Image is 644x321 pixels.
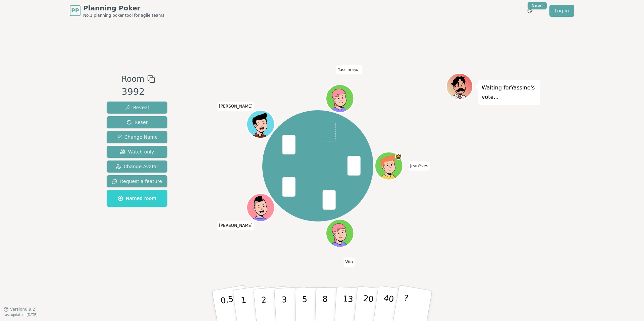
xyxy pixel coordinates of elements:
[336,65,362,74] span: Click to change your name
[70,3,164,18] a: PPPlanning PokerNo.1 planning poker tool for agile teams
[107,175,167,187] button: Request a feature
[120,148,154,155] span: Watch only
[482,83,537,102] p: Waiting for Yassine 's vote...
[116,163,159,170] span: Change Avatar
[3,313,38,317] span: Last updated: [DATE]
[3,307,35,312] button: Version0.9.2
[409,161,430,171] span: Click to change your name
[353,68,361,71] span: (you)
[107,146,167,158] button: Watch only
[217,102,254,111] span: Click to change your name
[118,195,156,202] span: Named room
[524,5,536,17] button: New!
[125,104,149,111] span: Reveal
[83,3,164,13] span: Planning Poker
[344,257,355,267] span: Click to change your name
[121,73,144,85] span: Room
[83,13,164,18] span: No.1 planning poker tool for agile teams
[112,178,162,185] span: Request a feature
[121,85,155,99] div: 3992
[528,2,547,9] div: New!
[107,160,167,173] button: Change Avatar
[107,102,167,114] button: Reveal
[327,85,353,112] button: Click to change your avatar
[549,5,574,17] a: Log in
[116,134,158,140] span: Change Name
[10,307,35,312] span: Version 0.9.2
[107,131,167,143] button: Change Name
[71,7,79,15] span: PP
[395,153,402,160] span: JeanYves is the host
[217,220,254,230] span: Click to change your name
[126,119,148,126] span: Reset
[107,190,167,207] button: Named room
[107,116,167,128] button: Reset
